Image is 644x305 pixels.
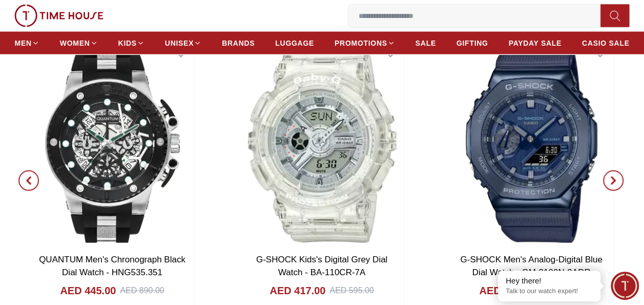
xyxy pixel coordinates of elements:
[240,39,404,247] img: G-SHOCK Kids's Digital Grey Dial Watch - BA-110CR-7A
[120,284,164,297] div: AED 890.00
[15,38,32,48] span: MEN
[60,34,98,52] a: WOMEN
[222,38,255,48] span: BRANDS
[582,38,630,48] span: CASIO SALE
[39,255,185,278] a: QUANTUM Men's Chronograph Black Dial Watch - HNG535.351
[508,34,561,52] a: PAYDAY SALE
[416,34,436,52] a: SALE
[60,283,116,298] h4: AED 445.00
[222,34,255,52] a: BRANDS
[60,38,90,48] span: WOMEN
[329,284,373,297] div: AED 595.00
[275,38,314,48] span: LUGGAGE
[335,38,387,48] span: PROMOTIONS
[269,283,325,298] h4: AED 417.00
[611,272,639,300] div: Chat Widget
[118,38,137,48] span: KIDS
[165,34,201,52] a: UNISEX
[14,5,103,27] img: ...
[15,34,39,52] a: MEN
[582,34,630,52] a: CASIO SALE
[275,34,314,52] a: LUGGAGE
[31,39,194,247] img: QUANTUM Men's Chronograph Black Dial Watch - HNG535.351
[506,276,593,286] div: Hey there!
[416,38,436,48] span: SALE
[165,38,194,48] span: UNISEX
[450,39,613,247] img: G-SHOCK Men's Analog-Digital Blue Dial Watch - GM-2100N-2ADR
[460,255,602,278] a: G-SHOCK Men's Analog-Digital Blue Dial Watch - GM-2100N-2ADR
[256,255,387,278] a: G-SHOCK Kids's Digital Grey Dial Watch - BA-110CR-7A
[456,34,488,52] a: GIFTING
[456,38,488,48] span: GIFTING
[335,34,395,52] a: PROMOTIONS
[479,283,535,298] h4: AED 693.00
[508,38,561,48] span: PAYDAY SALE
[118,34,144,52] a: KIDS
[506,287,593,296] p: Talk to our watch expert!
